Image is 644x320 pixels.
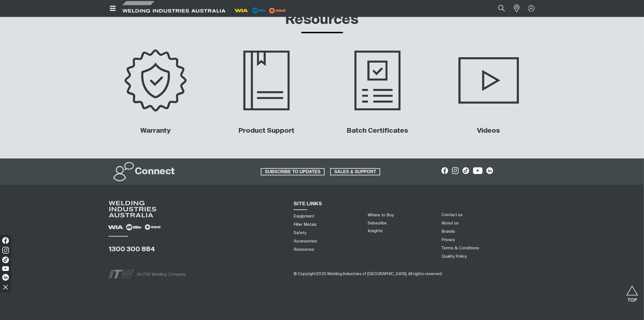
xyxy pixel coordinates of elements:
a: Resources [286,13,359,27]
span: SUBSCRIBE TO UPDATES [261,168,324,175]
a: Quality Policy [441,254,467,259]
a: SALES & SUPPORT [330,168,380,175]
a: About us [441,220,459,226]
a: Safety [294,230,306,236]
img: Videos [438,47,540,114]
a: Where to Buy [368,213,394,217]
img: YouTube [2,266,9,271]
input: Product name or item number... [485,2,511,15]
a: SUBSCRIBE TO UPDATES [261,168,325,175]
nav: Footer [440,211,546,260]
a: Resources [294,247,314,252]
a: Filler Metals [294,222,317,227]
img: Instagram [2,247,9,254]
a: Warranty [140,127,171,134]
a: Brands [441,229,455,234]
img: LinkedIn [2,274,9,281]
span: SITE LINKS [294,201,322,206]
a: Privacy [441,237,455,243]
img: Product Support [216,47,318,114]
a: Batch Certificates [347,127,408,134]
a: Subscribe [368,221,387,225]
img: miller [267,6,288,15]
button: Scroll to top [626,285,638,298]
a: Accessories [294,238,317,244]
a: Contact us [441,212,463,218]
span: ​​​​​​​​​​​​​​​​​​ ​​​​​​ [294,272,443,276]
img: TikTok [2,257,9,263]
img: hide socials [1,282,10,292]
a: Terms & Conditions [441,245,479,251]
span: © Copyright 2025 Welding Industries of [GEOGRAPHIC_DATA] . All rights reserved. [294,272,443,276]
a: miller [267,8,288,12]
a: Videos [477,127,500,134]
img: Batch Certificates [327,47,429,114]
a: Insights [368,229,383,233]
img: Warranty [105,47,207,114]
nav: Sitemap [292,212,361,254]
button: Search products [492,2,511,15]
a: 1300 300 884 [109,246,155,253]
span: SALES & SUPPORT [331,168,380,175]
a: Product Support [239,127,295,134]
img: Facebook [2,237,9,244]
span: An ITW Welding Company [137,272,186,277]
a: Equipment [294,213,314,219]
h2: Connect [135,166,175,178]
